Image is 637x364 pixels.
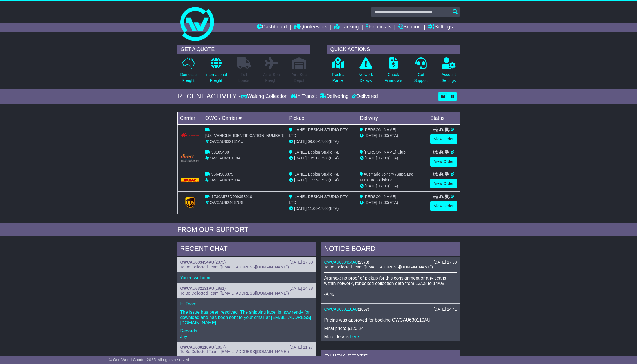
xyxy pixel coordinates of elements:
[289,127,348,138] span: ILANEL DESIGN STUDIO PTY LTD
[287,112,357,124] td: Pickup
[324,275,457,297] p: Aramex: no proof of pickup for this consignment or any scans within network, rebooked collection ...
[414,57,428,87] a: GetSupport
[292,72,307,84] p: Air / Sea Depot
[210,156,244,160] span: OWCAU630110AU
[319,178,329,182] span: 17:30
[181,133,199,139] img: Couriers_Please.png
[177,45,310,54] div: GET A QUOTE
[180,57,197,87] a: DomesticFreight
[430,201,457,211] a: View Order
[180,349,289,354] span: To Be Collected Team ([EMAIL_ADDRESS][DOMAIN_NAME])
[210,139,244,144] span: OWCAU632131AU
[378,200,388,205] span: 17:00
[210,200,244,205] span: OWCAU624667US
[109,358,190,362] span: © One World Courier 2025. All rights reserved.
[365,133,377,138] span: [DATE]
[180,291,289,295] span: To Be Collected Team ([EMAIL_ADDRESS][DOMAIN_NAME])
[324,334,457,339] p: More details: .
[180,345,214,349] a: OWCAU630110AU
[359,307,368,311] span: 1867
[364,150,406,154] span: [PERSON_NAME] Club
[216,345,224,349] span: 1867
[430,134,457,144] a: View Order
[205,57,227,87] a: InternationalFreight
[319,156,329,160] span: 17:00
[294,139,307,144] span: [DATE]
[289,194,348,205] span: ILANEL DESIGN STUDIO PTY LTD
[384,72,402,84] p: Check Financials
[177,242,316,257] div: RECENT CHAT
[334,23,359,32] a: Tracking
[324,307,457,312] div: ( )
[350,334,359,339] a: here
[177,92,241,100] div: RECENT ACTIVITY -
[205,133,284,138] span: [US_VEHICLE_IDENTIFICATION_NUMBER]
[180,72,196,84] p: Domestic Freight
[331,57,345,87] a: Track aParcel
[308,156,318,160] span: 10:21
[358,57,373,87] a: NetworkDelays
[180,260,214,264] a: OWCAU633454AU
[324,317,457,323] p: Pricing was approved for booking OWCAU630110AU.
[365,184,377,188] span: [DATE]
[180,260,313,265] div: ( )
[293,150,339,154] span: ILANEL Design Studio P/L
[360,155,426,161] div: (ETA)
[180,301,313,307] p: Hi Team,
[180,286,313,291] div: ( )
[289,260,313,265] div: [DATE] 17:08
[319,139,329,144] span: 17:00
[359,260,368,264] span: 2373
[324,307,358,311] a: OWCAU630110AU
[308,139,318,144] span: 09:00
[324,265,433,269] span: To Be Collected Team ([EMAIL_ADDRESS][DOMAIN_NAME])
[442,72,456,84] p: Account Settings
[289,177,355,183] div: - (ETA)
[324,260,457,265] div: ( )
[378,133,388,138] span: 17:00
[210,178,244,182] span: OWCAU628593AU
[177,226,460,234] div: FROM OUR SUPPORT
[384,57,402,87] a: CheckFinancials
[294,206,307,211] span: [DATE]
[324,326,457,331] p: Final price: $120.24.
[289,139,355,145] div: - (ETA)
[360,172,413,182] span: Ausmade Joinery /Supa-Laq Furniture Polishing
[211,172,233,176] span: 9664583375
[358,72,373,84] p: Network Delays
[318,93,350,100] div: Delivering
[177,112,203,124] td: Carrier
[321,242,460,257] div: NOTICE BOARD
[293,172,339,176] span: ILANEL Design Studio P/L
[216,260,224,264] span: 2373
[205,72,227,84] p: International Freight
[241,93,289,100] div: Waiting Collection
[263,72,280,84] p: Air & Sea Freight
[365,200,377,205] span: [DATE]
[308,206,318,211] span: 11:00
[366,23,391,32] a: Financials
[364,127,396,132] span: [PERSON_NAME]
[180,345,313,350] div: ( )
[180,265,289,269] span: To Be Collected Team ([EMAIL_ADDRESS][DOMAIN_NAME])
[294,156,307,160] span: [DATE]
[289,206,355,212] div: - (ETA)
[180,309,313,326] p: The issue has been resolved. The shipping label is now ready for download and has been sent to yo...
[428,112,460,124] td: Status
[433,307,457,312] div: [DATE] 14:41
[185,197,195,208] img: GetCarrierServiceLogo
[294,178,307,182] span: [DATE]
[294,23,327,32] a: Quote/Book
[430,157,457,167] a: View Order
[180,286,214,291] a: OWCAU632131AU
[180,275,313,280] p: You're welcome.
[365,156,377,160] span: [DATE]
[430,179,457,188] a: View Order
[211,150,229,154] span: 39189408
[289,93,318,100] div: In Transit
[289,345,313,350] div: [DATE] 11:27
[289,286,313,291] div: [DATE] 14:38
[360,200,426,206] div: (ETA)
[378,184,388,188] span: 17:00
[257,23,287,32] a: Dashboard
